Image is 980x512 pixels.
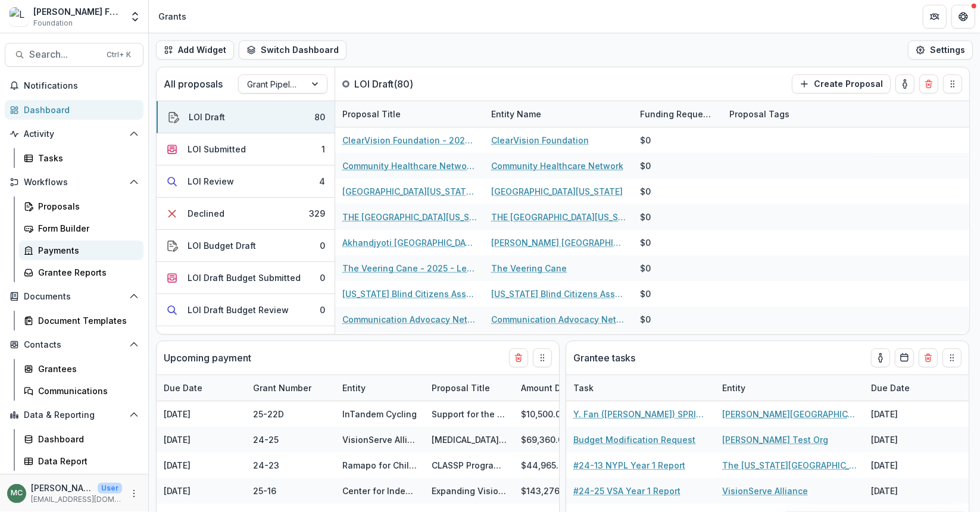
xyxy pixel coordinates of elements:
div: Grant Number [246,375,335,401]
div: 0 [320,271,325,284]
a: Dashboard [5,100,143,120]
div: Entity [335,375,425,401]
div: $10,500.00 [514,401,603,427]
button: toggle-assigned-to-me [895,74,915,93]
button: LOI Review4 [157,166,335,198]
div: $143,276.00 [514,478,603,504]
button: Partners [923,5,947,29]
div: Dashboard [24,104,134,116]
div: [MEDICAL_DATA] with Occupational Therapists: A Hub and Spoke Approach [432,433,507,446]
div: [DATE] [157,478,246,504]
div: Grants [158,10,186,23]
a: Community Healthcare Network - 2025 - Letter of Inquiry Template [342,160,477,172]
div: Data Report [38,455,134,467]
div: [DATE] [864,478,953,504]
div: Grantee Reports [38,266,134,279]
a: The [US_STATE][GEOGRAPHIC_DATA] [722,459,857,472]
div: Form Builder [38,222,134,235]
div: Due Date [864,375,953,401]
a: Center for Independence of the Disabled, [US_STATE] [342,486,566,496]
div: Declined [188,207,224,220]
div: 24-23 [253,459,279,472]
div: Proposal Tags [722,101,871,127]
div: Proposals [38,200,134,213]
div: [DATE] [157,401,246,427]
div: LOI Review [188,175,234,188]
a: Communication Advocacy Network, Inc. - 2025 - Letter of Inquiry Template [342,313,477,326]
button: Drag [533,348,552,367]
div: Grantees [38,363,134,375]
button: More [127,486,141,501]
div: Proposal Title [425,382,497,394]
div: Proposal Title [425,375,514,401]
span: Activity [24,129,124,139]
button: LOI Draft Budget Review0 [157,294,335,326]
div: Grant Number [246,382,319,394]
div: $0 [640,288,651,300]
a: THE [GEOGRAPHIC_DATA][US_STATE] - 2025 - Letter of Inquiry Template [342,211,477,223]
div: $0 [640,185,651,198]
a: The Veering Cane [491,262,567,274]
div: Entity Name [484,101,633,127]
div: 25-16 [253,485,276,497]
a: Data Report [19,451,143,471]
div: Amount Due [514,375,603,401]
span: Foundation [33,18,73,29]
a: THE [GEOGRAPHIC_DATA][US_STATE] [491,211,626,223]
button: Add Widget [156,40,234,60]
div: [DATE] [864,452,953,478]
div: Proposal Tags [722,108,797,120]
button: LOI Draft80 [157,101,335,133]
div: $0 [640,134,651,146]
p: User [98,483,122,494]
a: [PERSON_NAME][GEOGRAPHIC_DATA] [722,408,857,420]
a: Document Templates [19,311,143,330]
div: 1 [322,143,325,155]
div: Task [566,375,715,401]
button: Get Help [951,5,975,29]
a: Form Builder [19,218,143,238]
div: Amount Due [514,382,579,394]
div: Tasks [38,152,134,164]
div: LOI Budget Draft [188,239,256,252]
button: LOI Budget Draft0 [157,230,335,262]
a: InTandem Cycling [342,409,417,419]
div: Funding Requested [633,101,722,127]
a: Communications [19,381,143,401]
button: Open Data & Reporting [5,405,143,424]
a: Budget Modification Request [573,433,695,446]
div: 4 [319,175,325,188]
button: Notifications [5,76,143,95]
button: Settings [908,40,973,60]
div: Communications [38,385,134,397]
button: Delete card [919,74,938,93]
div: Ctrl + K [104,48,133,61]
div: Dashboard [38,433,134,445]
div: Entity [715,375,864,401]
div: $0 [640,211,651,223]
button: Delete card [509,348,528,367]
div: Proposal Title [335,101,484,127]
a: Communication Advocacy Network, Inc. [491,313,626,326]
span: Contacts [24,340,124,350]
img: Lavelle Fund for the Blind [10,7,29,26]
p: Upcoming payment [164,351,251,365]
span: Workflows [24,177,124,188]
p: All proposals [164,77,223,91]
div: $0 [640,262,651,274]
div: $0 [640,236,651,249]
a: VisionServe Alliance [722,485,808,497]
span: Search... [29,49,99,60]
div: Support for the TCS [US_STATE] City Marathon Charity Partner Program and for InTandem's Financial... [432,408,507,420]
a: [US_STATE] Blind Citizens Association - 2025 - Letter of Inquiry Template [342,288,477,300]
a: Ramapo for Children [342,460,428,470]
button: Calendar [895,348,914,367]
div: $0 [640,160,651,172]
button: Open Workflows [5,173,143,192]
a: Tasks [19,148,143,168]
div: LOI Submitted [188,143,246,155]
